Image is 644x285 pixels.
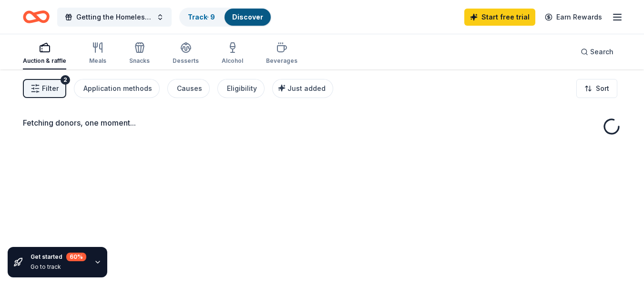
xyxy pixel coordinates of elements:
button: Application methods [74,79,160,98]
span: Just added [287,84,326,92]
a: Earn Rewards [539,9,608,26]
button: Track· 9Discover [179,8,272,27]
div: 60 % [66,253,86,261]
span: Sort [596,83,609,94]
button: Filter2 [23,79,66,98]
button: Just added [272,79,333,98]
span: Search [590,46,613,58]
a: Track· 9 [188,13,215,21]
div: 2 [61,75,70,85]
button: Auction & raffle [23,38,66,69]
div: Causes [177,83,202,94]
div: Meals [89,57,106,65]
span: Getting the Homeless Home [76,11,153,23]
a: Home [23,6,50,28]
div: Fetching donors, one moment... [23,117,621,128]
div: Auction & raffle [23,57,66,65]
span: Filter [42,83,59,94]
button: Eligibility [217,79,265,98]
a: Start free trial [464,9,535,26]
div: Beverages [266,57,297,65]
button: Meals [89,38,106,69]
div: Alcohol [222,57,243,65]
div: Snacks [129,57,150,65]
button: Alcohol [222,38,243,69]
button: Beverages [266,38,297,69]
button: Causes [167,79,210,98]
button: Sort [576,79,617,98]
button: Desserts [173,38,199,69]
div: Get started [31,253,86,261]
div: Go to track [31,263,86,271]
div: Eligibility [227,83,257,94]
button: Search [573,42,621,61]
div: Desserts [173,57,199,65]
a: Discover [232,13,263,21]
button: Getting the Homeless Home [57,8,172,27]
div: Application methods [83,83,152,94]
button: Snacks [129,38,150,69]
